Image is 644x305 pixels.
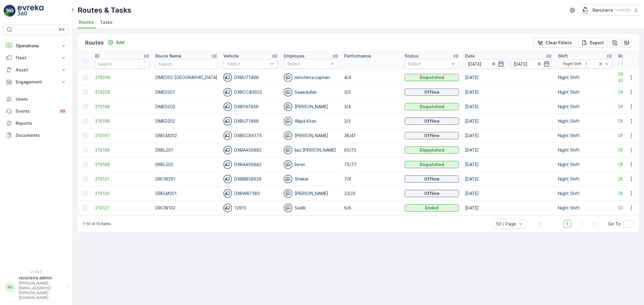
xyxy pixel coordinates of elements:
[83,191,88,196] div: Toggle Row Selected
[462,70,555,85] td: [DATE]
[4,76,69,88] button: Engagement
[4,5,16,17] img: logo
[16,108,56,114] p: Events
[19,275,64,281] p: renuterra.admin
[60,109,65,114] p: 99
[284,131,292,140] img: svg%3e
[546,40,572,46] p: Clear Filters
[95,104,149,110] span: 219199
[116,39,124,46] p: Add
[462,128,555,143] td: [DATE]
[284,117,292,125] img: svg%3e
[152,172,220,186] td: DRCW201
[424,133,440,139] p: Offline
[341,201,402,215] td: 6/6
[223,88,278,96] div: DXBCC40925
[223,102,278,111] div: DXBY47939
[4,105,69,117] a: Events99
[85,39,104,47] p: Routes
[508,60,510,68] p: -
[405,190,459,197] button: Offline
[511,59,552,69] input: dd/mm/yyyy
[284,88,292,96] img: svg%3e
[227,61,268,67] p: Select
[95,89,149,95] span: 219205
[83,133,88,138] div: Toggle Row Selected
[223,146,232,154] img: svg%3e
[284,73,292,82] img: svg%3e
[284,160,338,169] div: Imran
[284,102,292,111] img: svg%3e
[95,176,149,182] a: 219131
[223,73,278,82] div: DXBU71498
[578,38,607,48] button: Export
[83,75,88,80] div: Toggle Row Selected
[95,53,99,59] p: ID
[83,177,88,181] div: Toggle Row Selected
[590,40,604,46] p: Export
[408,61,450,67] p: Select
[533,38,575,48] button: Clear Filters
[95,205,149,211] a: 219121
[555,186,615,201] td: Night Shift
[83,162,88,167] div: Toggle Row Selected
[152,85,220,99] td: DMED201
[424,190,440,197] p: Offline
[223,189,278,198] div: DXBW87385
[223,204,278,212] div: 12915
[287,61,329,67] p: Select
[341,157,402,172] td: 75/77
[462,85,555,99] td: [DATE]
[152,99,220,114] td: DMED203
[4,270,69,274] span: v 1.49.0
[581,7,590,14] img: Screenshot_2024-07-26_at_13.33.01.png
[615,8,631,13] p: ( +04:00 )
[462,172,555,186] td: [DATE]
[223,117,232,125] img: svg%3e
[223,175,278,183] div: DXBBB58926
[152,114,220,128] td: DMED202
[420,104,444,110] p: Dispatched
[95,162,149,168] a: 219189
[78,5,131,15] p: Routes & Tasks
[4,275,69,300] button: RRrenuterra.admin[PERSON_NAME][EMAIL_ADDRESS][PERSON_NAME][DOMAIN_NAME]
[16,96,66,102] p: Users
[155,59,217,69] input: Search
[223,204,232,212] img: svg%3e
[284,175,338,183] div: Shekar
[95,147,149,153] a: 219196
[223,53,239,59] p: Vehicle
[555,99,615,114] td: Night Shift
[555,172,615,186] td: Night Shift
[223,189,232,198] img: svg%3e
[405,132,459,139] button: Offline
[284,189,338,198] div: [PERSON_NAME]
[405,161,459,168] button: Dispatched
[16,132,66,138] p: Documents
[284,204,338,212] div: Sadik
[284,160,292,169] img: svg%3e
[405,146,459,154] button: Dispatched
[420,74,444,80] p: Dispatched
[405,175,459,183] button: Offline
[223,175,232,183] img: svg%3e
[223,102,232,111] img: svg%3e
[564,220,571,228] span: 1
[223,117,278,125] div: DXBU71498
[223,131,278,140] div: DXBCC86175
[223,131,232,140] img: svg%3e
[405,89,459,96] button: Offline
[581,5,639,16] button: Renuterra(+04:00)
[405,103,459,110] button: Dispatched
[16,67,57,73] p: Asset
[405,53,418,59] p: Status
[83,222,111,226] p: 1-10 of 10 items
[341,128,402,143] td: 38/41
[341,114,402,128] td: 3/3
[19,281,64,300] p: [PERSON_NAME][EMAIL_ADDRESS][PERSON_NAME][DOMAIN_NAME]
[223,160,232,169] img: svg%3e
